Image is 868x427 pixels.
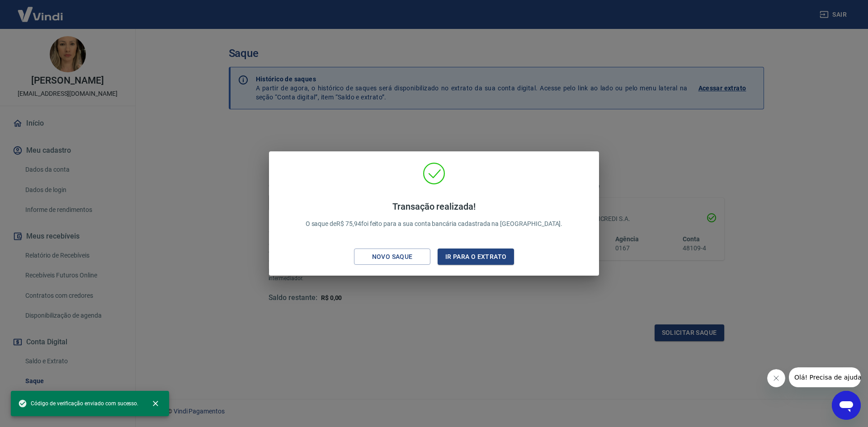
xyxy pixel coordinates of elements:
[306,201,563,229] p: O saque de R$ 75,94 foi feito para a sua conta bancária cadastrada na [GEOGRAPHIC_DATA].
[832,391,861,420] iframe: Botão para abrir a janela de mensagens
[5,6,76,14] span: Olá! Precisa de ajuda?
[306,201,563,212] h4: Transação realizada!
[767,369,785,387] iframe: Fechar mensagem
[361,251,424,263] div: Novo saque
[789,367,861,387] iframe: Mensagem da empresa
[146,394,165,413] button: close
[438,249,514,265] button: Ir para o extrato
[18,399,138,408] span: Código de verificação enviado com sucesso.
[354,249,430,265] button: Novo saque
